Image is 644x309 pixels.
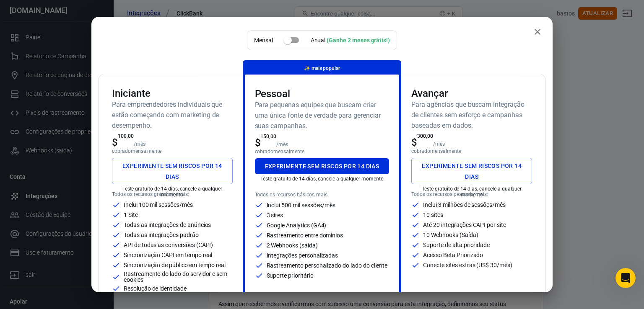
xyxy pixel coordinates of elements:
[124,285,187,292] font: Resolução de identidade
[255,101,381,130] font: Para pequenas equipes que buscam criar uma única fonte de verdade para gerenciar suas campanhas.
[423,232,478,238] font: 10 Webhooks (Saída)
[423,262,512,268] font: Conecte sites extras (US$ 30/mês)
[417,133,433,139] font: 300,00
[267,202,336,209] font: Inclui 500 mil sessões/mês
[112,88,150,99] font: Iniciante
[267,212,283,219] font: 3 sites
[411,136,417,148] font: $
[124,221,211,228] font: Todas as integrações de anúncios
[131,148,162,154] font: mensalmente
[411,148,430,154] font: cobrado
[423,252,483,258] font: Acesso Beta Priorizado
[255,158,390,174] button: Experimente sem riscos por 14 dias
[267,272,314,279] font: Suporte prioritário
[411,191,488,197] font: Todos os recursos pessoais, mais:
[311,37,326,44] font: Anual
[118,133,134,139] font: 100,00
[124,211,138,218] font: 1 Site
[124,232,199,238] font: Todas as integrações padrão
[255,192,329,198] font: Todos os recursos básicos, mais:
[122,186,222,198] font: Teste gratuito de 14 dias, cancele a qualquer momento
[267,262,388,269] font: Rastreamento personalizado do lado do cliente
[255,149,274,154] font: cobrado
[411,88,448,99] font: Avançar
[124,262,226,268] font: Sincronização de público em tempo real
[304,65,310,71] span: magia
[422,186,522,198] font: Teste gratuito de 14 dias, cancele a qualquer momento
[423,201,505,208] font: Inclui 3 milhões de sessões/mês
[124,252,212,258] font: Sincronização CAPI em tempo real
[423,221,506,228] font: Até 20 integrações CAPI por site
[312,65,340,71] font: mais popular
[304,65,310,71] font: ✨
[255,137,261,149] font: $
[112,136,118,148] font: $
[529,23,546,40] button: fechar
[423,242,490,248] font: Suporte de alta prioridade
[265,163,379,170] font: Experimente sem riscos por 14 dias
[124,201,193,208] font: Inclui 100 mil sessões/mês
[124,270,227,283] font: Rastreamento do lado do servidor e sem cookies
[124,242,213,248] font: API de todas as conversões (CAPI)
[267,232,343,239] font: Rastreamento entre domínios
[260,134,276,139] font: 150,00
[423,211,443,218] font: 10 sites
[122,162,222,180] font: Experimente sem riscos por 14 dias
[112,158,233,184] button: Experimente sem riscos por 14 dias
[411,158,532,184] button: Experimente sem riscos por 14 dias
[112,191,189,197] font: Todos os recursos gratuitos, mais:
[112,148,131,154] font: cobrado
[276,142,288,147] font: /mês
[260,176,384,182] font: Teste gratuito de 14 dias, cancele a qualquer momento
[267,242,318,249] font: 2 Webhooks (saída)
[411,100,524,129] font: Para agências que buscam integração de clientes sem esforço e campanhas baseadas em dados.
[254,37,273,44] font: Mensal
[255,88,291,100] font: Pessoal
[134,141,145,147] font: /mês
[422,162,522,180] font: Experimente sem riscos por 14 dias
[112,100,222,129] font: Para empreendedores individuais que estão começando com marketing de desempenho.
[327,37,390,44] font: (Ganhe 2 meses grátis!)
[615,268,636,288] iframe: Chat ao vivo do Intercom
[267,222,327,229] font: Google Analytics (GA4)
[267,252,338,259] font: Integrações personalizadas
[430,148,461,154] font: mensalmente
[433,141,445,147] font: /mês
[273,149,304,154] font: mensalmente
